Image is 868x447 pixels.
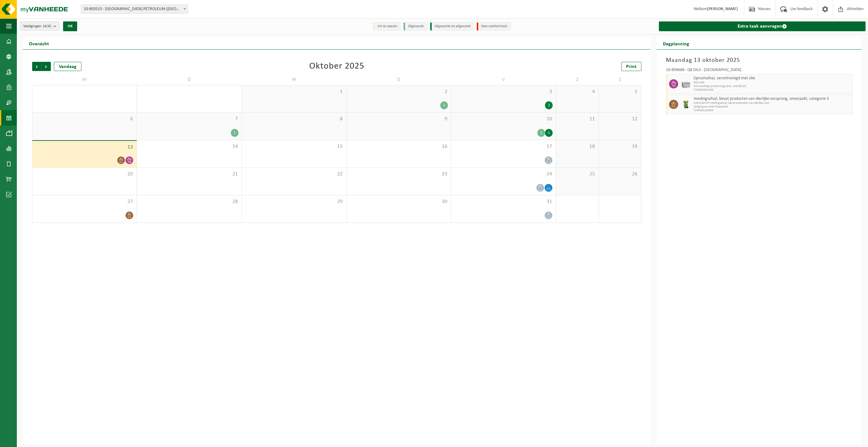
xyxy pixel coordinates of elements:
div: 10-899668 - Q8 OILS - [GEOGRAPHIC_DATA] [666,68,853,74]
img: WB-0140-HPE-GN-50 [681,100,690,109]
span: WB-0140-HP voedingsafval, bevat producten van dierlijke oors [693,101,851,105]
span: Voedingsafval, bevat producten van dierlijke oorsprong, onverpakt, categorie 3 [693,96,851,101]
span: T250002220636 [693,109,851,112]
li: Uit te voeren [373,22,400,31]
span: 4 [559,88,595,95]
div: 1 [545,129,553,137]
span: 12 [602,116,638,122]
span: Print [626,64,637,69]
span: 24 [454,171,553,178]
div: 1 [231,129,239,137]
span: 23 [350,171,448,178]
strong: [PERSON_NAME] [707,7,738,11]
div: 2 [545,101,553,109]
span: Lediging op vaste frequentie [693,105,851,109]
span: 29 [245,198,343,205]
span: Vestigingen [23,22,51,31]
span: 7 [140,116,238,122]
span: 10 [454,116,553,122]
h2: Overzicht [23,37,55,49]
a: Print [621,62,641,71]
span: 27 [36,198,133,205]
span: 25 [559,171,595,178]
h3: Maandag 13 oktober 2025 [666,56,853,65]
span: 28 [140,198,238,205]
td: W [242,74,347,85]
span: Vorige [32,62,41,71]
img: PB-LB-0680-HPE-GY-11 [681,79,690,88]
button: Vestigingen(4/4) [20,21,59,31]
td: D [347,74,451,85]
span: 14 [140,143,238,150]
a: Extra taak aanvragen [659,21,866,31]
span: Volgende [42,62,51,71]
span: Opruimafval, verontreinigd met olie [693,76,851,81]
div: 1 [440,101,448,109]
span: 22 [245,171,343,178]
span: 11 [559,116,595,122]
span: T250002915306 [693,88,851,92]
span: 20 [36,171,133,178]
span: 5 [602,88,638,95]
span: 2 [350,88,448,95]
span: 1 [245,88,343,95]
li: Afgewerkt en afgemeld [430,22,474,31]
span: 19 [602,143,638,150]
span: 18 [559,143,595,150]
span: 9 [350,116,448,122]
td: M [32,74,137,85]
button: OK [63,21,77,31]
div: 1 [537,129,545,137]
div: Vandaag [54,62,81,71]
span: 17 [454,143,553,150]
span: 26 [602,171,638,178]
span: 30 [350,198,448,205]
h2: Dagplanning [657,37,695,49]
span: 15 [245,143,343,150]
td: V [451,74,556,85]
span: KGA Colli [693,81,851,85]
span: 16 [350,143,448,150]
td: Z [556,74,599,85]
li: Non-conformiteit [477,22,511,31]
span: 10-903515 - KUWAIT PETROLEUM (BELGIUM) NV - ANTWERPEN [81,5,188,14]
span: 10-903515 - KUWAIT PETROLEUM (BELGIUM) NV - ANTWERPEN [81,5,188,13]
td: D [137,74,242,85]
span: 13 [36,144,133,151]
li: Afgewerkt [404,22,427,31]
span: 3 [454,88,553,95]
span: 21 [140,171,238,178]
span: 6 [36,116,133,122]
td: Z [599,74,641,85]
count: (4/4) [43,24,51,28]
div: Oktober 2025 [309,62,364,71]
span: 31 [454,198,553,205]
span: 8 [245,116,343,122]
span: Omwisseling op aanvraag (excl. voorrijkost) [693,85,851,88]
